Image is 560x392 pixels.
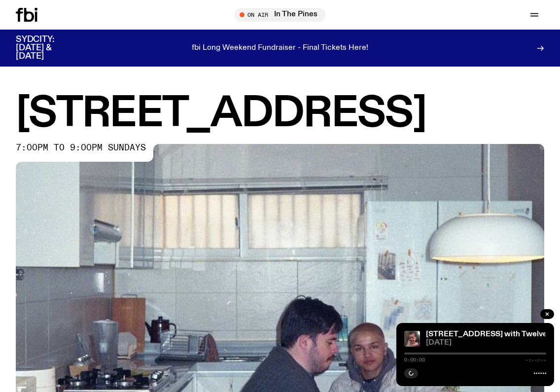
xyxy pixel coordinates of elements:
[16,144,146,152] span: 7:00pm to 9:00pm sundays
[404,357,425,362] span: 0:00:00
[192,44,368,53] p: fbi Long Weekend Fundraiser - Final Tickets Here!
[404,331,420,347] img: Album Loud Music for Quiet People by Twelve Point Buck
[16,36,79,61] h3: SYDCITY: [DATE] & [DATE]
[426,339,546,347] span: [DATE]
[235,8,325,22] button: On AirIn The Pines
[525,357,546,362] span: -:--:--
[16,94,544,134] h1: [STREET_ADDRESS]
